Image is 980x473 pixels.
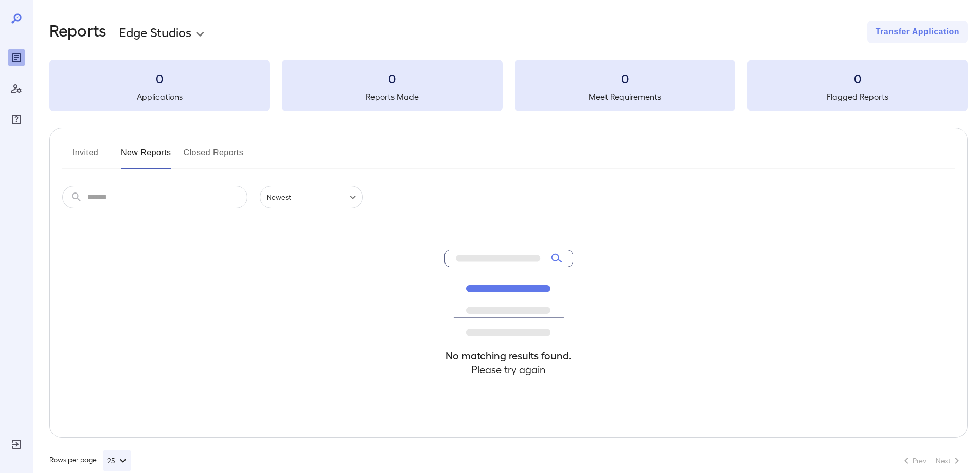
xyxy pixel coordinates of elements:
div: Newest [260,186,363,208]
div: Log Out [8,436,25,452]
h5: Flagged Reports [747,91,968,103]
div: Reports [8,49,25,66]
h3: 0 [747,70,968,86]
button: Closed Reports [184,145,244,169]
h3: 0 [282,70,502,86]
button: Invited [62,145,109,169]
button: 25 [103,450,131,471]
h4: No matching results found. [444,348,573,362]
h5: Applications [49,91,270,103]
div: FAQ [8,111,25,128]
p: Edge Studios [119,24,191,40]
nav: pagination navigation [896,452,968,469]
h5: Meet Requirements [515,91,735,103]
h3: 0 [515,70,735,86]
div: Rows per page [49,450,131,471]
h2: Reports [49,21,106,43]
h3: 0 [49,70,270,86]
h4: Please try again [444,362,573,376]
button: New Reports [121,145,171,169]
summary: 0Applications0Reports Made0Meet Requirements0Flagged Reports [49,60,968,111]
h5: Reports Made [282,91,502,103]
div: Manage Users [8,80,25,97]
button: Transfer Application [867,21,968,43]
